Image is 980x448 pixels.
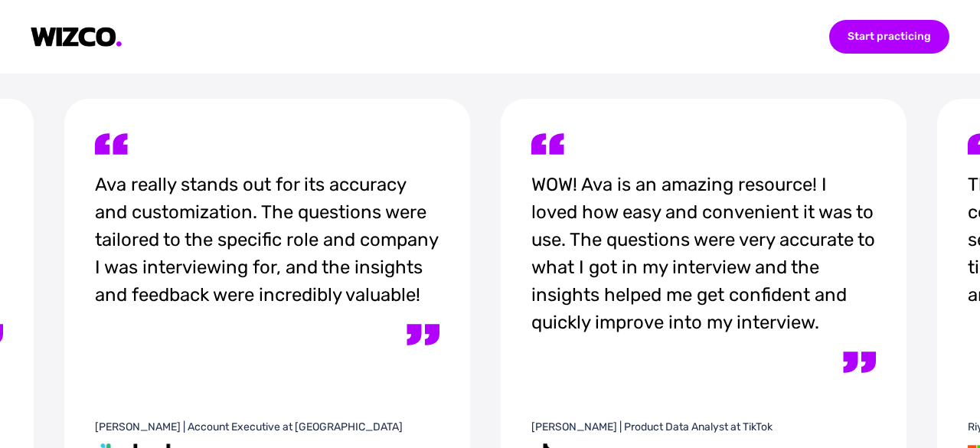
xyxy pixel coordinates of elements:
[829,20,949,54] div: Start practicing
[531,129,876,378] div: WOW! Ava is an amazing resource! I loved how easy and convenient it was to use. The questions wer...
[31,27,122,47] img: logo
[531,419,876,435] div: [PERSON_NAME] | Product Data Analyst at TikTok
[95,129,439,350] div: Ava really stands out for its accuracy and customization. The questions were tailored to the spec...
[95,419,439,435] div: [PERSON_NAME] | Account Executive at [GEOGRAPHIC_DATA]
